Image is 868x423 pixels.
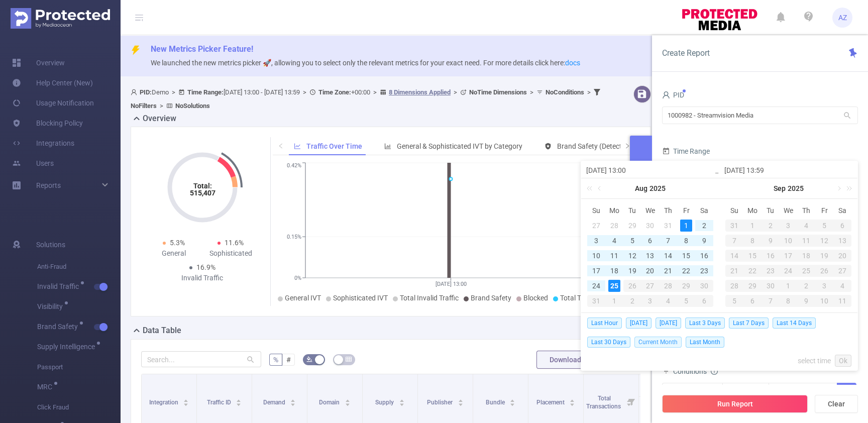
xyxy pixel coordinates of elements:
[641,203,660,218] th: Wed
[644,250,656,262] div: 13
[151,59,580,67] span: We launched the new metrics picker 🚀, allowing you to select only the relevant metrics for your e...
[833,280,851,292] div: 4
[596,178,605,198] a: Previous month (PageUp)
[677,206,695,215] span: Fr
[641,263,660,278] td: August 20, 2025
[698,220,710,232] div: 2
[225,239,244,247] span: 11.6%
[762,248,780,263] td: September 16, 2025
[762,235,780,247] div: 9
[608,250,620,262] div: 11
[626,250,638,262] div: 12
[318,88,351,96] b: Time Zone:
[287,163,301,169] tspan: 0.42%
[815,280,833,292] div: 3
[623,263,641,278] td: August 19, 2025
[762,278,780,293] td: September 30, 2025
[626,318,652,329] span: [DATE]
[641,295,660,307] div: 3
[389,88,451,96] u: 8 Dimensions Applied
[833,235,851,247] div: 13
[797,265,815,277] div: 25
[294,143,301,150] i: icon: line-chart
[728,383,759,400] div: Contains
[659,280,677,292] div: 28
[546,88,584,96] b: No Conditions
[815,220,833,232] div: 5
[287,234,301,240] tspan: 0.15%
[175,102,210,110] b: No Solutions
[725,293,743,308] td: October 5, 2025
[587,203,605,218] th: Sun
[605,293,623,308] td: September 1, 2025
[677,293,695,308] td: September 5, 2025
[662,250,674,262] div: 14
[587,293,605,308] td: August 31, 2025
[725,248,743,263] td: September 14, 2025
[662,91,670,99] i: icon: user
[797,293,815,308] td: October 9, 2025
[641,280,660,292] div: 27
[725,263,743,278] td: September 21, 2025
[695,218,713,233] td: August 2, 2025
[780,203,798,218] th: Wed
[743,263,762,278] td: September 22, 2025
[725,250,743,262] div: 14
[623,218,641,233] td: July 29, 2025
[833,220,851,232] div: 6
[36,175,61,195] a: Reports
[780,235,798,247] div: 10
[143,113,176,125] h2: Overview
[725,295,743,307] div: 5
[11,8,110,29] img: Protected Media
[773,318,816,329] span: Last 14 Days
[780,248,798,263] td: September 17, 2025
[677,218,695,233] td: August 1, 2025
[469,88,527,96] b: No Time Dimensions
[677,295,695,307] div: 5
[797,218,815,233] td: September 4, 2025
[644,235,656,247] div: 6
[815,203,833,218] th: Fri
[762,220,780,232] div: 2
[773,178,787,198] a: Sep
[624,143,630,149] i: icon: right
[695,233,713,248] td: August 9, 2025
[623,295,641,307] div: 2
[695,293,713,308] td: September 6, 2025
[587,263,605,278] td: August 17, 2025
[815,206,833,215] span: Fr
[608,220,620,232] div: 28
[608,280,620,292] div: 25
[384,143,391,150] i: icon: bar-chart
[815,250,833,262] div: 19
[196,263,215,271] span: 16.9%
[815,263,833,278] td: September 26, 2025
[695,248,713,263] td: August 16, 2025
[587,337,630,348] span: Last 30 Days
[659,295,677,307] div: 4
[586,164,714,176] input: Start date
[797,203,815,218] th: Thu
[797,220,815,232] div: 4
[797,278,815,293] td: October 2, 2025
[587,218,605,233] td: July 27, 2025
[780,263,798,278] td: September 24, 2025
[815,265,833,277] div: 26
[12,153,54,173] a: Users
[590,265,602,277] div: 17
[833,265,851,277] div: 27
[641,218,660,233] td: July 30, 2025
[587,318,622,329] span: Last Hour
[587,278,605,293] td: August 24, 2025
[762,293,780,308] td: October 7, 2025
[189,189,215,197] tspan: 515,407
[677,263,695,278] td: August 22, 2025
[695,203,713,218] th: Sat
[623,293,641,308] td: September 2, 2025
[644,220,656,232] div: 30
[527,88,536,96] span: >
[677,233,695,248] td: August 8, 2025
[780,293,798,308] td: October 8, 2025
[743,250,762,262] div: 15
